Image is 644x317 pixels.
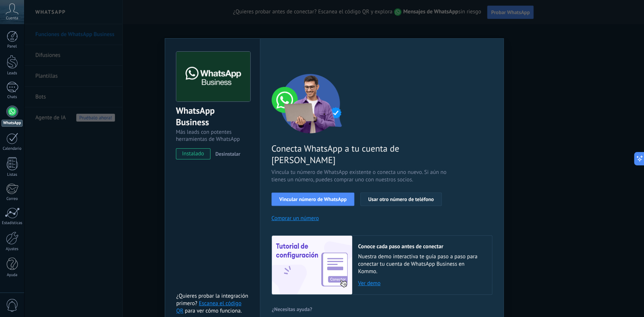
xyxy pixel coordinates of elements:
span: para ver cómo funciona. [185,307,242,314]
div: Leads [1,71,23,76]
button: Comprar un número [271,215,319,222]
span: Usar otro número de teléfono [368,197,434,202]
div: WhatsApp Business [176,105,249,129]
button: ¿Necesitas ayuda? [271,304,313,315]
button: Vincular número de WhatsApp [271,193,354,206]
span: Vincular número de WhatsApp [279,197,347,202]
a: Ver demo [358,280,484,287]
div: Más leads con potentes herramientas de WhatsApp [176,129,249,143]
h2: Conoce cada paso antes de conectar [358,243,484,250]
div: Ajustes [1,247,23,252]
span: Vincula tu número de WhatsApp existente o conecta uno nuevo. Si aún no tienes un número, puedes c... [271,169,448,184]
div: Correo [1,197,23,201]
a: Escanea el código QR [176,300,241,314]
div: WhatsApp [1,120,23,127]
span: ¿Quieres probar la integración primero? [176,292,248,307]
button: Desinstalar [212,148,240,159]
span: Desinstalar [215,151,240,157]
div: Ayuda [1,273,23,278]
span: ¿Necesitas ayuda? [272,307,312,312]
div: Chats [1,95,23,100]
span: Cuenta [6,16,18,21]
div: Listas [1,172,23,177]
div: Estadísticas [1,221,23,226]
div: Panel [1,44,23,49]
div: Calendario [1,146,23,151]
img: connect number [271,74,350,133]
span: instalado [176,148,210,159]
img: logo_main.png [176,52,250,102]
span: Conecta WhatsApp a tu cuenta de [PERSON_NAME] [271,143,448,166]
button: Usar otro número de teléfono [360,193,441,206]
span: Nuestra demo interactiva te guía paso a paso para conectar tu cuenta de WhatsApp Business en Kommo. [358,253,484,275]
